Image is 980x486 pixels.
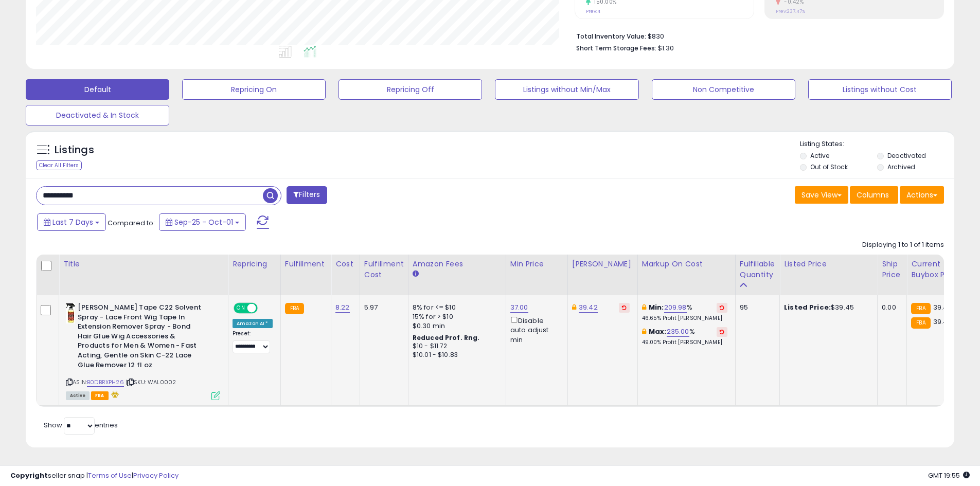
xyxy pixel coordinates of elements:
strong: Copyright [10,471,48,480]
i: Revert to store-level Min Markup [720,305,724,310]
div: Amazon Fees [413,259,502,269]
div: % [642,303,727,322]
div: $39.45 [784,303,869,312]
div: $10.01 - $10.83 [413,351,498,359]
div: [PERSON_NAME] [572,259,633,269]
span: 2025-10-10 19:55 GMT [928,471,970,480]
b: Reduced Prof. Rng. [413,333,480,342]
div: Cost [335,259,355,269]
button: Repricing On [182,79,326,100]
p: 49.00% Profit [PERSON_NAME] [642,339,727,346]
button: Sep-25 - Oct-01 [159,213,246,231]
span: Last 7 Days [52,217,93,227]
a: 39.42 [579,302,598,313]
div: Listed Price [784,259,873,269]
b: Short Term Storage Fees: [576,44,656,52]
div: Fulfillment Cost [364,259,404,280]
div: Fulfillable Quantity [740,259,775,280]
div: $10 - $11.72 [413,342,498,351]
b: Max: [649,327,667,336]
div: Repricing [233,259,276,269]
span: $1.30 [658,43,674,53]
span: | SKU: WAL0002 [126,378,176,386]
b: [PERSON_NAME] Tape C22 Solvent Spray - Lace Front Wig Tape In Extension Remover Spray - Bond Hair... [78,303,203,372]
span: 39.45 [933,302,952,312]
button: Default [26,79,169,100]
i: Revert to store-level Max Markup [720,329,724,334]
div: Title [63,259,224,269]
a: 209.98 [664,302,687,313]
i: This overrides the store level Dynamic Max Price for this listing [572,304,576,311]
button: Columns [850,186,898,204]
li: $830 [576,29,936,42]
div: Markup on Cost [642,259,731,269]
i: This overrides the store level max markup for this listing [642,328,646,335]
small: FBA [911,303,930,314]
div: Fulfillment [285,259,327,269]
div: Displaying 1 to 1 of 1 items [862,240,944,250]
i: hazardous material [109,391,119,398]
img: 51Nh7XTBYEL._SL40_.jpg [66,303,75,323]
span: Show: entries [44,420,118,430]
a: Terms of Use [88,471,132,480]
div: % [642,327,727,346]
a: 37.00 [510,302,528,313]
small: Prev: 4 [586,8,600,14]
a: B0DBRXPH26 [87,378,124,387]
small: FBA [285,303,304,314]
a: 235.00 [667,327,689,337]
a: Privacy Policy [133,471,179,480]
label: Archived [887,163,915,171]
div: 0.00 [882,303,899,312]
button: Non Competitive [652,79,795,100]
span: Compared to: [108,218,155,228]
p: Listing States: [800,139,954,149]
div: Disable auto adjust min [510,315,560,345]
h5: Listings [55,143,94,157]
b: Total Inventory Value: [576,32,646,41]
span: All listings currently available for purchase on Amazon [66,391,90,400]
button: Last 7 Days [37,213,106,231]
div: Ship Price [882,259,902,280]
b: Listed Price: [784,302,831,312]
div: 5.97 [364,303,400,312]
div: Preset: [233,330,273,353]
button: Listings without Cost [808,79,952,100]
span: Sep-25 - Oct-01 [174,217,233,227]
button: Listings without Min/Max [495,79,638,100]
div: ASIN: [66,303,220,399]
div: Amazon AI * [233,319,273,328]
label: Out of Stock [810,163,848,171]
i: Revert to store-level Dynamic Max Price [622,305,627,310]
div: Current Buybox Price [911,259,964,280]
div: $0.30 min [413,321,498,331]
button: Filters [287,186,327,204]
button: Actions [900,186,944,204]
div: 15% for > $10 [413,312,498,321]
span: FBA [91,391,109,400]
b: Min: [649,302,664,312]
label: Active [810,151,829,160]
span: OFF [256,304,273,313]
div: Clear All Filters [36,160,82,170]
span: Columns [857,190,889,200]
small: Amazon Fees. [413,269,419,279]
span: ON [235,304,247,313]
div: Min Price [510,259,563,269]
div: seller snap | | [10,471,179,481]
small: FBA [911,317,930,329]
a: 8.22 [335,302,350,313]
button: Repricing Off [338,79,482,100]
div: 8% for <= $10 [413,303,498,312]
th: The percentage added to the cost of goods (COGS) that forms the calculator for Min & Max prices. [637,255,735,295]
span: 39.45 [933,317,952,327]
button: Save View [795,186,848,204]
i: This overrides the store level min markup for this listing [642,304,646,311]
label: Deactivated [887,151,926,160]
small: Prev: 237.47% [776,8,805,14]
button: Deactivated & In Stock [26,105,169,125]
p: 46.65% Profit [PERSON_NAME] [642,315,727,322]
div: 95 [740,303,772,312]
